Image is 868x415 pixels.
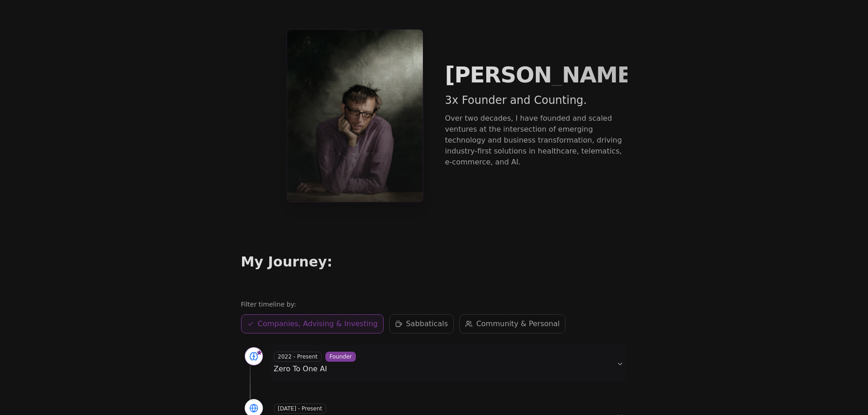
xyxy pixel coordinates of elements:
[258,318,378,329] span: Companies, Advising & Investing
[445,113,627,168] p: Over two decades, I have founded and scaled ventures at the intersection of emerging technology a...
[476,318,560,329] span: Community & Personal
[245,347,263,365] div: Toggle Zero To One AI section
[445,93,627,108] p: 3x Founder and Counting.
[274,364,327,373] span: Zero To One AI
[459,314,565,333] button: Community & Personal
[325,352,356,362] span: Founder
[274,352,322,362] span: 2022 - Present
[445,64,627,86] h1: [PERSON_NAME]
[241,253,627,271] h2: My Journey:
[241,314,384,333] button: Companies, Advising & Investing
[389,314,454,333] button: Sabbaticals
[241,300,627,309] label: Filter timeline by:
[406,318,448,329] span: Sabbaticals
[270,344,627,382] button: 2022 - PresentFounderZero To One AI
[274,404,327,414] span: [DATE] - Present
